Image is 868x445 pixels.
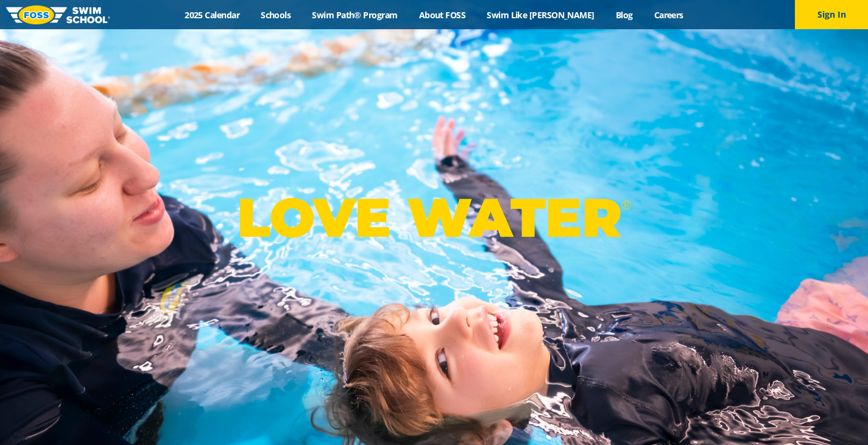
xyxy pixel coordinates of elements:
a: Swim Path® Program [302,9,408,21]
a: Blog [605,9,643,21]
sup: ® [621,197,631,212]
img: FOSS Swim School Logo [6,5,110,24]
a: 2025 Calendar [174,9,250,21]
a: Swim Like [PERSON_NAME] [476,9,605,21]
a: About FOSS [408,9,476,21]
a: Schools [250,9,302,21]
a: Careers [643,9,694,21]
p: LOVE WATER [237,185,631,250]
